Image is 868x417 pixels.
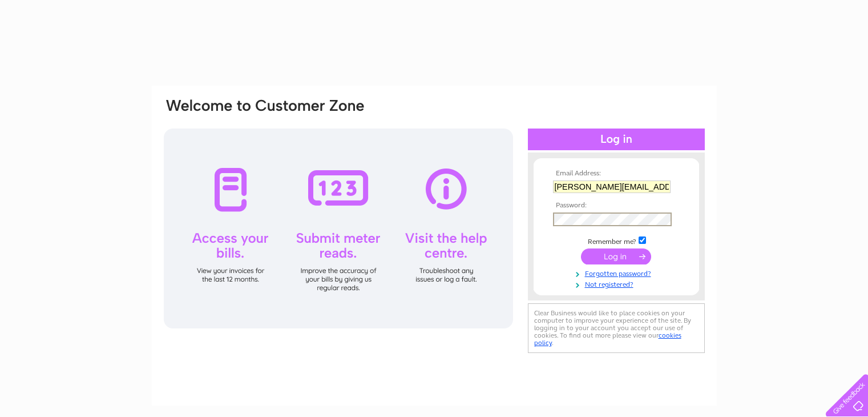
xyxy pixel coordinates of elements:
th: Password: [550,202,683,210]
td: Remember me? [550,235,683,246]
a: Forgotten password? [553,267,683,278]
div: Clear Business would like to place cookies on your computer to improve your experience of the sit... [528,303,705,353]
input: Submit [581,248,651,264]
th: Email Address: [550,170,683,178]
a: Not registered? [553,278,683,289]
a: cookies policy [534,331,681,347]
